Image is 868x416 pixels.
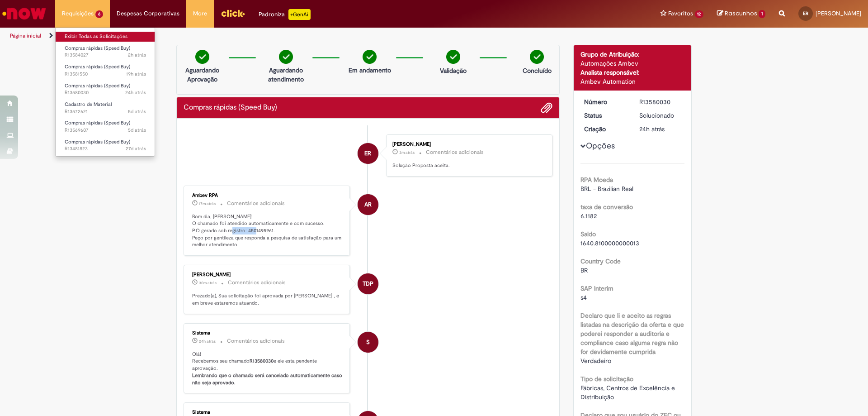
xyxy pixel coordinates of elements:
p: Olá! Recebemos seu chamado e ele esta pendente aprovação. [192,351,343,387]
p: Concluído [523,66,552,75]
time: 26/09/2025 10:08:23 [128,127,146,134]
div: [PERSON_NAME] [392,142,543,147]
img: check-circle-green.png [530,50,544,64]
ul: Requisições [55,27,155,157]
span: 19h atrás [126,71,146,77]
p: Prezado(a), Sua solicitação foi aprovada por [PERSON_NAME] , e em breve estaremos atuando. [192,292,343,306]
img: ServiceNow [1,5,47,23]
div: Padroniza [259,9,311,20]
div: Analista responsável: [580,68,685,77]
span: 6 [95,10,103,18]
p: +GenAi [288,9,311,20]
b: RPA Moeda [580,176,613,184]
span: R13584027 [65,52,146,59]
span: BRL - Brazilian Real [580,185,633,193]
time: 30/09/2025 09:19:20 [199,339,216,344]
b: R13580030 [250,358,274,364]
a: Aberto R13584027 : Compras rápidas (Speed Buy) [56,43,155,60]
span: 27d atrás [126,145,146,152]
p: Bom dia, [PERSON_NAME]! O chamado foi atendido automaticamente e com sucesso. P.O gerado sob regi... [192,213,343,249]
a: Rascunhos [717,10,765,18]
span: BR [580,266,588,274]
span: 1640.8100000000013 [580,239,639,247]
a: Aberto R13580030 : Compras rápidas (Speed Buy) [56,81,155,98]
span: 24h atrás [199,339,216,344]
span: 6.1182 [580,212,597,220]
span: 1 [759,10,765,18]
h2: Compras rápidas (Speed Buy) Histórico de tíquete [184,104,277,112]
time: 01/10/2025 09:02:24 [399,150,415,155]
div: Ambev Automation [580,77,685,86]
span: 17m atrás [199,201,216,206]
dt: Criação [577,124,633,134]
time: 30/09/2025 13:42:59 [126,71,146,77]
span: s4 [580,293,587,301]
span: More [193,9,207,18]
time: 27/09/2025 07:56:17 [128,108,146,115]
a: Página inicial [10,32,41,39]
p: Em andamento [349,66,391,75]
span: Compras rápidas (Speed Buy) [65,120,130,126]
span: AR [364,194,372,215]
span: Fábricas, Centros de Excelência e Distribuição [580,384,677,401]
img: click_logo_yellow_360x200.png [221,6,245,20]
span: S [366,331,370,353]
img: check-circle-green.png [446,50,460,64]
small: Comentários adicionais [227,337,285,345]
span: R13572621 [65,108,146,115]
dt: Número [577,97,633,106]
p: Aguardando Aprovação [180,66,224,84]
time: 30/09/2025 09:19:08 [125,89,146,96]
b: Lembrando que o chamado será cancelado automaticamente caso não seja aprovado. [192,372,344,386]
span: 5d atrás [128,108,146,115]
span: 24h atrás [639,125,665,133]
div: Emilly Caroline De Souza Da Rocha [358,143,378,164]
span: R13581550 [65,71,146,78]
span: 2h atrás [128,52,146,58]
time: 30/09/2025 09:19:07 [639,125,665,133]
dt: Status [577,111,633,120]
small: Comentários adicionais [426,148,484,156]
div: Ambev RPA [358,194,378,215]
span: Compras rápidas (Speed Buy) [65,63,130,70]
span: 5d atrás [128,127,146,134]
span: R13481823 [65,145,146,153]
b: taxa de conversão [580,203,633,211]
span: ER [803,10,808,16]
time: 01/10/2025 07:29:04 [128,52,146,58]
a: Aberto R13569607 : Compras rápidas (Speed Buy) [56,118,155,135]
span: 24h atrás [125,89,146,96]
time: 01/10/2025 08:48:33 [199,201,216,206]
b: Saldo [580,230,596,238]
div: [PERSON_NAME] [192,272,343,277]
div: Sistema [192,410,343,415]
p: Aguardando atendimento [264,66,308,84]
p: Solução Proposta aceita. [392,162,543,169]
b: Country Code [580,257,621,265]
span: TDP [363,273,373,295]
img: check-circle-green.png [195,50,209,64]
time: 01/10/2025 08:35:41 [199,280,217,286]
div: System [358,332,378,353]
span: R13569607 [65,127,146,134]
img: check-circle-green.png [363,50,377,64]
div: 30/09/2025 09:19:07 [639,124,681,134]
b: Tipo de solicitação [580,375,633,383]
a: Aberto R13572621 : Cadastro de Material [56,100,155,116]
div: Sistema [192,330,343,336]
div: Solucionado [639,111,681,120]
span: 30m atrás [199,280,217,286]
div: Grupo de Atribuição: [580,50,685,59]
ul: Trilhas de página [7,28,572,44]
b: Declaro que li e aceito as regras listadas na descrição da oferta e que poderei responder a audit... [580,311,684,356]
small: Comentários adicionais [228,279,286,287]
span: R13580030 [65,89,146,96]
div: Tiago Del Pintor Alves [358,273,378,294]
span: 12 [695,10,704,18]
span: Rascunhos [725,9,757,18]
span: Despesas Corporativas [117,9,179,18]
img: check-circle-green.png [279,50,293,64]
p: Validação [440,66,467,75]
span: [PERSON_NAME] [816,10,861,17]
span: 3m atrás [399,150,415,155]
